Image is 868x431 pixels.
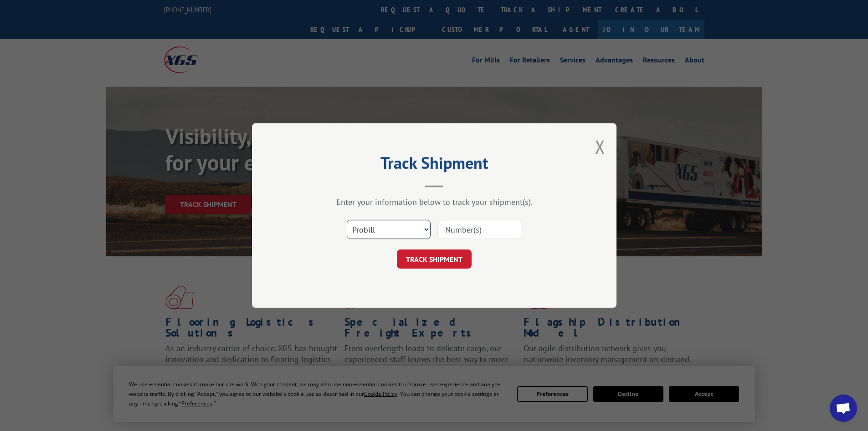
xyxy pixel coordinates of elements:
h2: Track Shipment [298,156,571,174]
div: Open chat [830,395,857,422]
button: TRACK SHIPMENT [397,249,472,269]
input: Number(s) [437,220,521,239]
div: Enter your information below to track your shipment(s). [298,197,571,207]
button: Close modal [595,135,605,159]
